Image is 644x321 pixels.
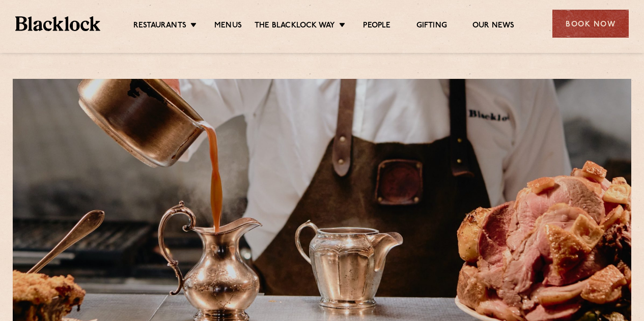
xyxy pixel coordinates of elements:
a: Restaurants [133,21,186,32]
a: Our News [472,21,515,32]
img: BL_Textured_Logo-footer-cropped.svg [15,16,100,31]
a: Menus [214,21,242,32]
a: Gifting [416,21,447,32]
a: The Blacklock Way [255,21,335,32]
a: People [363,21,390,32]
div: Book Now [552,10,629,38]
